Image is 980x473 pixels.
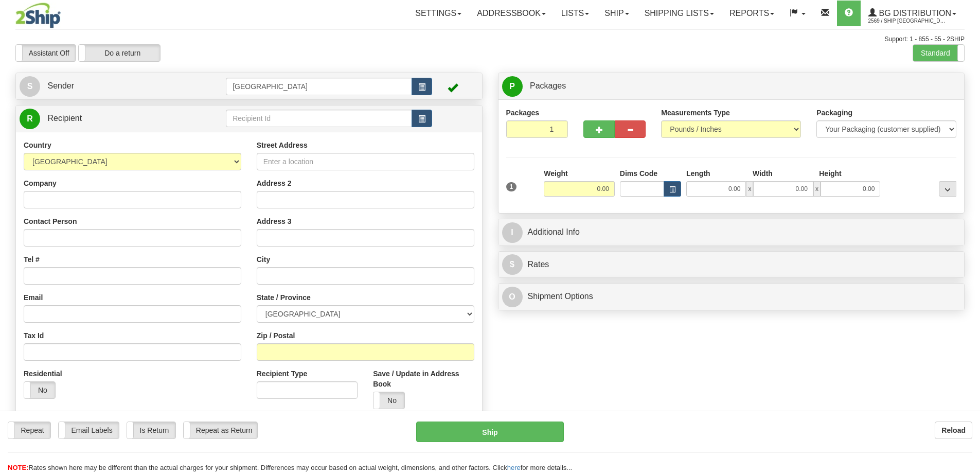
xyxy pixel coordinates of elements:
label: Height [819,168,842,179]
span: P [502,76,523,97]
a: P Packages [502,76,961,97]
button: Reload [935,422,972,439]
label: Is Return [127,422,175,439]
label: Email [24,292,43,303]
label: Repeat [8,422,50,439]
span: 2569 / Ship [GEOGRAPHIC_DATA] [868,16,946,26]
button: Ship [416,422,564,442]
label: Measurements Type [661,108,730,118]
label: Country [24,140,51,150]
label: Tax Id [24,330,44,341]
span: S [20,76,40,97]
a: Settings [407,1,469,26]
label: State / Province [257,292,311,303]
label: Repeat as Return [184,422,257,439]
label: Weight [544,168,567,179]
img: logo2569.jpg [15,3,61,28]
label: Width [753,168,773,179]
label: Zip / Postal [257,330,295,341]
a: Shipping lists [637,1,722,26]
span: R [20,109,40,129]
label: City [257,254,270,265]
iframe: chat widget [956,184,979,289]
label: Standard [913,45,964,61]
a: OShipment Options [502,286,961,307]
a: Ship [597,1,636,26]
span: x [746,181,753,197]
span: 1 [506,182,517,191]
label: Address 2 [257,178,292,188]
span: BG Distribution [877,9,951,17]
span: Packages [530,81,566,90]
label: Length [686,168,710,179]
label: Residential [24,369,62,379]
label: Company [24,178,57,188]
label: Dims Code [620,168,657,179]
span: $ [502,254,523,275]
label: Street Address [257,140,308,150]
a: Reports [722,1,782,26]
a: Addressbook [469,1,554,26]
a: here [507,464,521,471]
label: Packaging [816,108,852,118]
label: No [24,382,55,398]
a: IAdditional Info [502,222,961,243]
a: R Recipient [20,108,203,129]
div: Support: 1 - 855 - 55 - 2SHIP [15,35,965,44]
span: Recipient [47,114,82,122]
label: Assistant Off [16,45,76,61]
label: Recipient Type [257,369,308,379]
label: Email Labels [59,422,119,439]
span: Sender [47,81,74,90]
label: Address 3 [257,216,292,226]
label: No [373,392,404,409]
label: Packages [506,108,540,118]
span: O [502,287,523,307]
a: $Rates [502,254,961,275]
input: Recipient Id [226,110,412,127]
span: NOTE: [8,464,28,471]
b: Reload [941,426,966,434]
a: BG Distribution 2569 / Ship [GEOGRAPHIC_DATA] [861,1,964,26]
span: x [813,181,821,197]
input: Sender Id [226,78,412,95]
label: Save / Update in Address Book [373,369,474,389]
span: I [502,222,523,243]
label: Do a return [79,45,160,61]
div: ... [939,181,956,197]
a: Lists [554,1,597,26]
label: Contact Person [24,216,77,226]
a: S Sender [20,76,226,97]
label: Tel # [24,254,40,265]
input: Enter a location [257,153,474,170]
